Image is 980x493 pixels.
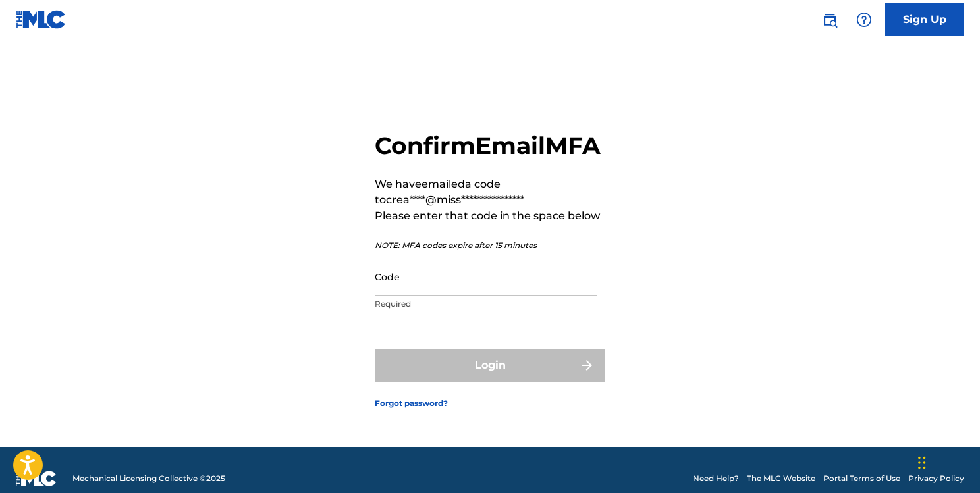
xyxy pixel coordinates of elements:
p: Required [375,298,597,310]
a: Privacy Policy [908,473,964,484]
p: Please enter that code in the space below [375,208,605,224]
img: MLC Logo [16,10,67,29]
span: Mechanical Licensing Collective © 2025 [72,473,225,484]
img: help [856,12,872,28]
a: Portal Terms of Use [823,473,900,484]
a: The MLC Website [747,473,815,484]
div: Help [851,7,877,33]
iframe: Chat Widget [914,430,980,493]
a: Need Help? [693,473,739,484]
a: Sign Up [885,3,964,36]
div: Drag [918,443,926,482]
p: NOTE: MFA codes expire after 15 minutes [375,240,605,251]
h2: Confirm Email MFA [375,131,605,161]
a: Public Search [817,7,843,33]
img: logo [16,471,57,486]
img: search [822,12,838,28]
a: Forgot password? [375,398,448,409]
